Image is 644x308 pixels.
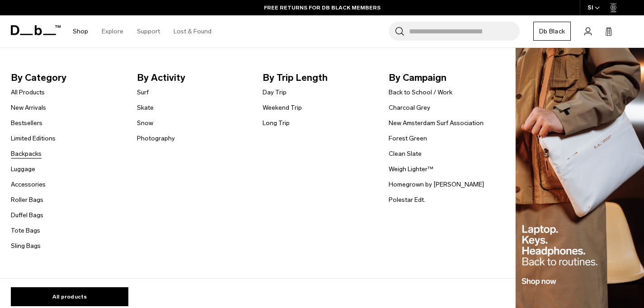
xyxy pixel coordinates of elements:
[389,118,484,128] a: New Amsterdam Surf Association
[66,15,218,47] nav: Main Navigation
[11,287,128,306] a: All products
[389,134,427,143] a: Forest Green
[11,180,46,189] a: Accessories
[11,164,35,174] a: Luggage
[11,195,43,205] a: Roller Bags
[11,226,40,235] a: Tote Bags
[73,15,88,47] a: Shop
[389,149,422,159] a: Clean Slate
[263,118,290,128] a: Long Trip
[389,195,425,205] a: Polestar Edt.
[11,241,41,251] a: Sling Bags
[11,103,46,112] a: New Arrivals
[263,88,287,97] a: Day Trip
[264,4,381,12] a: FREE RETURNS FOR DB BLACK MEMBERS
[137,103,154,112] a: Skate
[137,15,160,47] a: Support
[389,164,433,174] a: Weigh Lighter™
[11,134,56,143] a: Limited Editions
[11,88,45,97] a: All Products
[263,103,302,112] a: Weekend Trip
[11,118,42,128] a: Bestsellers
[11,149,42,159] a: Backpacks
[533,22,571,41] a: Db Black
[11,210,43,220] a: Duffel Bags
[11,70,122,85] span: By Category
[137,88,149,97] a: Surf
[137,70,249,85] span: By Activity
[389,103,430,112] a: Charcoal Grey
[389,180,484,189] a: Homegrown by [PERSON_NAME]
[174,15,212,47] a: Lost & Found
[137,134,175,143] a: Photography
[389,70,500,85] span: By Campaign
[389,88,452,97] a: Back to School / Work
[102,15,123,47] a: Explore
[263,70,374,85] span: By Trip Length
[137,118,153,128] a: Snow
